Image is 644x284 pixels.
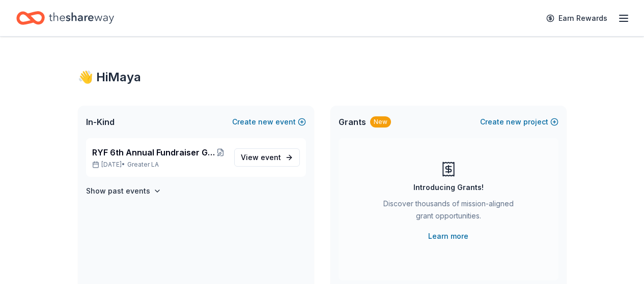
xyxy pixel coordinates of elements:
[261,153,281,162] span: event
[234,148,300,167] a: View event
[241,151,281,164] span: View
[339,116,366,128] span: Grants
[86,116,115,128] span: In-Kind
[78,69,567,85] div: 👋 Hi Maya
[127,161,159,169] span: Greater LA
[413,181,484,194] div: Introducing Grants!
[379,198,518,226] div: Discover thousands of mission-aligned grant opportunities.
[428,230,468,242] a: Learn more
[86,185,161,197] button: Show past events
[16,6,114,30] a: Home
[540,9,613,27] a: Earn Rewards
[506,116,521,128] span: new
[92,146,215,159] span: RYF 6th Annual Fundraiser Gala - Lights, Camera, Auction!
[480,116,558,128] button: Createnewproject
[86,185,150,197] h4: Show past events
[370,116,391,128] div: New
[92,161,226,169] p: [DATE] •
[232,116,306,128] button: Createnewevent
[258,116,273,128] span: new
